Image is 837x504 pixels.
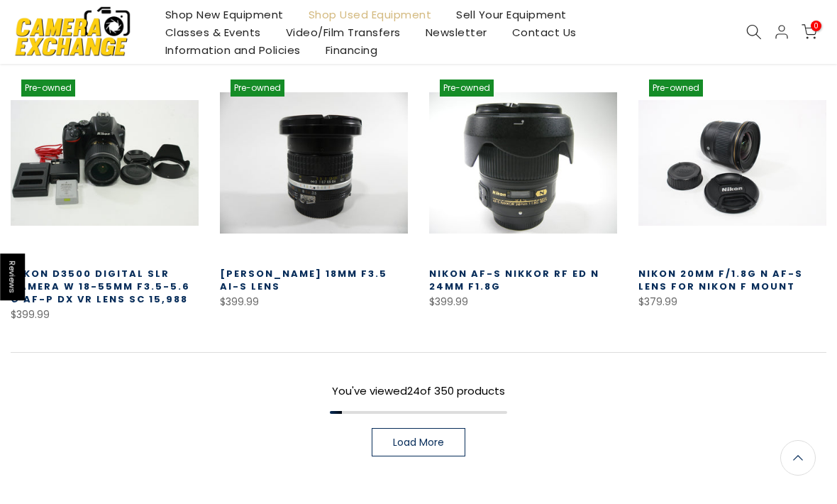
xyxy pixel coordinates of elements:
span: 24 [407,383,420,398]
a: Sell Your Equipment [444,6,580,23]
a: [PERSON_NAME] 18mm f3.5 Ai-s lens [220,267,387,293]
a: Nikon AF-S Nikkor RF ED N 24mm f1.8G [429,267,599,293]
a: Shop New Equipment [153,6,296,23]
a: Video/Film Transfers [273,23,413,41]
a: 0 [802,24,817,40]
a: Nikon D3500 Digital SLR Camera w 18-55mm f3.5-5.6 G AF-P DX VR Lens SC 15,988 [11,267,190,306]
a: Load More [372,428,465,456]
a: Newsletter [413,23,499,41]
a: Back to the top [780,440,816,476]
a: Nikon 20mm f/1.8G N AF-S Lens for Nikon F Mount [638,267,803,293]
a: Financing [313,41,390,59]
a: Classes & Events [153,23,273,41]
a: Information and Policies [153,41,313,59]
span: You've viewed of 350 products [332,383,505,398]
span: Load More [393,437,444,447]
a: Shop Used Equipment [296,6,444,23]
span: 0 [811,21,821,31]
div: $399.99 [429,293,617,311]
div: $399.99 [11,306,199,324]
div: $379.99 [638,293,826,311]
div: $399.99 [220,293,408,311]
a: Contact Us [499,23,589,41]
